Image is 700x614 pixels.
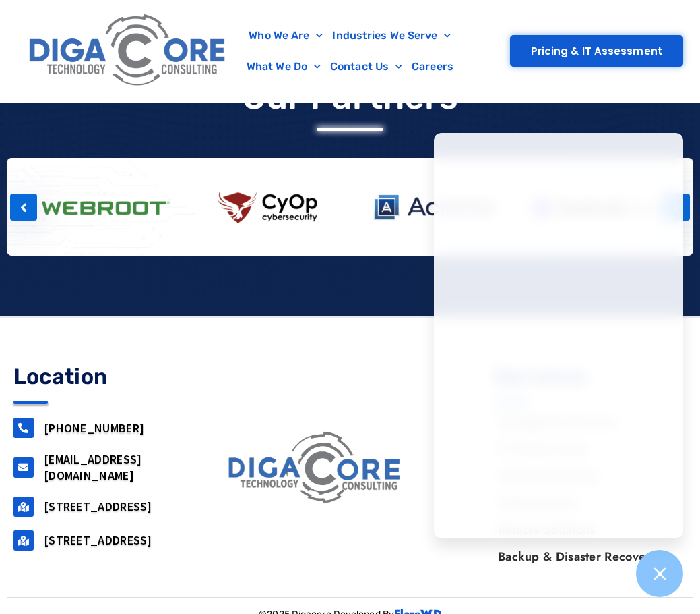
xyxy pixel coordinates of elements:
[201,182,338,232] img: CyOp Cybersecurity
[510,35,683,67] a: Pricing & IT Assessment
[407,51,458,82] a: Careers
[44,420,144,436] a: [PHONE_NUMBER]
[327,20,455,51] a: Industries We Serve
[24,7,232,95] img: Digacore Logo
[434,133,683,538] iframe: Chatgenie Messenger
[44,451,142,482] a: [EMAIL_ADDRESS][DOMAIN_NAME]
[13,457,34,478] a: support@digacore.com
[325,51,407,82] a: Contact Us
[44,499,152,514] a: [STREET_ADDRESS]
[244,20,327,51] a: Who We Are
[223,427,408,509] img: digacore logo
[239,20,462,82] nav: Menu
[37,190,174,224] img: webroot logo
[13,497,34,517] a: 160 airport road, Suite 201, Lakewood, NJ, 08701
[13,530,34,551] a: 2917 Penn Forest Blvd, Roanoke, VA 24018
[242,51,325,82] a: What We Do
[531,46,662,56] span: Pricing & IT Assessment
[364,190,501,224] img: Acronis Logo
[13,366,206,387] h4: Location
[44,532,152,548] a: [STREET_ADDRESS]
[484,543,687,570] a: Backup & Disaster Recovery
[13,418,34,438] a: 732-646-5725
